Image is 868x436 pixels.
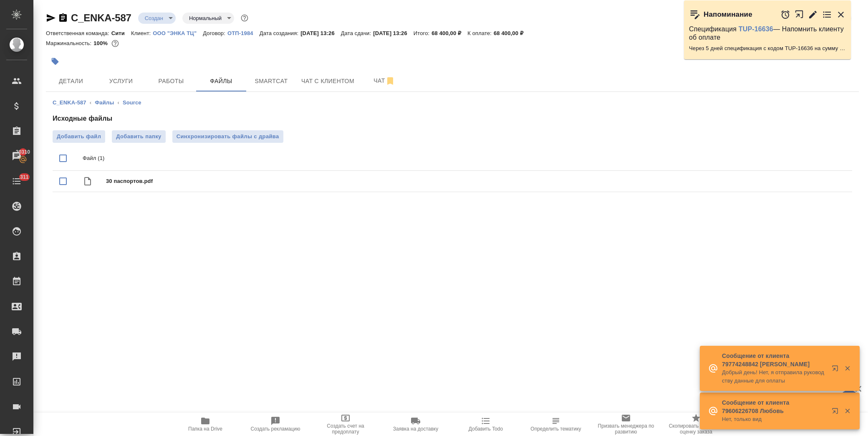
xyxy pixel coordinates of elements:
[839,407,856,415] button: Закрыть
[90,99,91,107] li: ‹
[704,10,752,19] p: Напоминание
[666,423,726,435] span: Скопировать ссылку на оценку заказа
[2,146,31,167] a: 20310
[227,29,260,36] a: ОТП-1984
[300,30,341,36] p: [DATE] 13:26
[381,413,451,436] button: Заявка на доставку
[117,99,119,107] li: ‹
[57,132,101,141] span: Добавить файл
[11,148,35,156] span: 20310
[301,76,354,86] span: Чат с клиентом
[385,76,395,86] svg: Отписаться
[722,398,826,415] p: Сообщение от клиента 79606226708 Любовь
[111,30,131,36] p: Сити
[251,426,300,432] span: Создать рекламацию
[2,171,31,192] a: 311
[827,403,847,423] button: Открыть в новой вкладке
[138,13,176,24] div: Создан
[93,40,110,46] p: 100%
[373,30,414,36] p: [DATE] 13:26
[521,413,591,436] button: Определить тематику
[46,52,64,71] button: Добавить тэг
[153,29,203,36] a: ООО "ЭНКА ТЦ"
[251,76,291,86] span: Smartcat
[201,76,241,86] span: Файлы
[530,426,581,432] span: Определить тематику
[393,426,438,432] span: Заявка на доставку
[116,132,161,141] span: Добавить папку
[53,130,105,143] label: Добавить файл
[494,30,530,36] p: 68 400,00 ₽
[46,40,93,46] p: Маржинальность:
[689,25,846,42] p: Спецификация — Напомнить клиенту об оплате
[95,99,114,106] a: Файлы
[239,13,250,23] button: Доп статусы указывают на важность/срочность заказа
[58,13,68,23] button: Скопировать ссылку
[15,173,34,181] span: 311
[467,30,494,36] p: К оплате:
[591,413,661,436] button: Призвать менеджера по развитию
[341,30,373,36] p: Дата сдачи:
[795,5,804,23] button: Открыть в новой вкладке
[808,10,818,20] button: Редактировать
[689,44,846,53] p: Через 5 дней спецификация с кодом TUP-16636 на сумму 2231.5 RUB будет просрочена
[71,12,131,23] a: C_ENKA-587
[203,30,227,36] p: Договор:
[722,415,826,423] p: Нет, только вид
[46,30,111,36] p: Ответственная команда:
[153,30,203,36] p: ООО "ЭНКА ТЦ"
[53,99,86,106] a: C_ENKA-587
[51,76,91,86] span: Детали
[451,413,521,436] button: Добавить Todo
[310,413,381,436] button: Создать счет на предоплату
[83,154,845,162] p: Файл (1)
[101,76,141,86] span: Услуги
[596,423,656,435] span: Призвать менеджера по развитию
[780,10,790,20] button: Отложить
[123,99,141,106] a: Source
[240,413,310,436] button: Создать рекламацию
[836,10,846,20] button: Закрыть
[227,30,260,36] p: ОТП-1984
[739,25,773,33] a: TUP-16636
[182,13,234,24] div: Создан
[188,426,222,432] span: Папка на Drive
[53,99,852,107] nav: breadcrumb
[46,13,56,23] button: Скопировать ссылку для ЯМессенджера
[469,426,503,432] span: Добавить Todo
[431,30,467,36] p: 68 400,00 ₽
[172,130,283,143] button: Синхронизировать файлы с драйва
[106,177,845,185] span: 30 паспортов.pdf
[827,360,847,380] button: Открыть в новой вкладке
[53,114,852,124] h4: Исходные файлы
[170,413,240,436] button: Папка на Drive
[414,30,431,36] p: Итого:
[142,15,166,22] button: Создан
[822,10,832,20] button: Перейти в todo
[177,132,279,141] span: Синхронизировать файлы с драйва
[315,423,376,435] span: Создать счет на предоплату
[364,76,404,86] span: Чат
[260,30,300,36] p: Дата создания:
[151,76,191,86] span: Работы
[839,365,856,372] button: Закрыть
[722,368,826,385] p: Добрый день! Нет, я отправила руководству данные для оплаты
[661,413,731,436] button: Скопировать ссылку на оценку заказа
[131,30,153,36] p: Клиент:
[722,352,826,368] p: Сообщение от клиента 79774248842 [PERSON_NAME]
[187,15,224,22] button: Нормальный
[112,130,165,143] button: Добавить папку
